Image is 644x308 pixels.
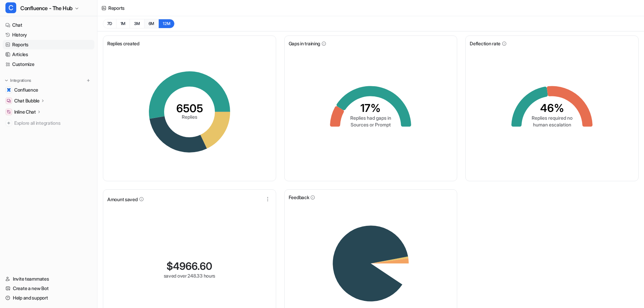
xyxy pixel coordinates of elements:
p: Inline Chat [14,109,36,115]
img: Chat Bubble [7,99,11,103]
tspan: human escalation [533,122,571,127]
a: Explore all integrations [3,118,94,128]
img: Confluence [7,88,11,92]
tspan: Replies required no [532,115,573,121]
a: Reports [3,40,94,49]
button: Integrations [3,77,33,84]
img: Inline Chat [7,110,11,114]
span: C [5,2,16,13]
div: saved over 248.33 hours [164,272,216,279]
img: expand menu [4,78,9,83]
a: Articles [3,50,94,59]
img: explore all integrations [5,120,12,126]
p: Chat Bubble [14,97,40,104]
p: Integrations [10,78,31,83]
span: Deflection rate [470,40,501,47]
a: ConfluenceConfluence [3,85,94,95]
a: Invite teammates [3,274,94,284]
button: 12M [158,19,175,28]
span: Replies created [107,40,139,47]
span: Gaps in training [289,40,320,47]
tspan: Replies had gaps in [350,115,391,121]
span: Feedback [289,194,309,201]
span: Confluence - The Hub [20,3,73,13]
div: $ [166,260,212,272]
span: 4966.60 [173,260,212,272]
img: menu_add.svg [86,78,91,83]
div: Reports [108,4,125,11]
button: 7D [103,19,116,28]
tspan: 6505 [176,102,203,115]
tspan: Replies [182,114,197,120]
span: Explore all integrations [14,118,92,128]
button: 3M [130,19,144,28]
tspan: 46% [540,101,564,115]
span: Amount saved [107,196,138,203]
a: Customize [3,60,94,69]
a: Help and support [3,293,94,303]
a: History [3,30,94,40]
a: Chat [3,20,94,30]
button: 6M [144,19,159,28]
tspan: 17% [360,101,381,115]
button: 1M [116,19,130,28]
tspan: Sources or Prompt [351,122,391,127]
a: Create a new Bot [3,284,94,293]
span: Confluence [14,87,38,93]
